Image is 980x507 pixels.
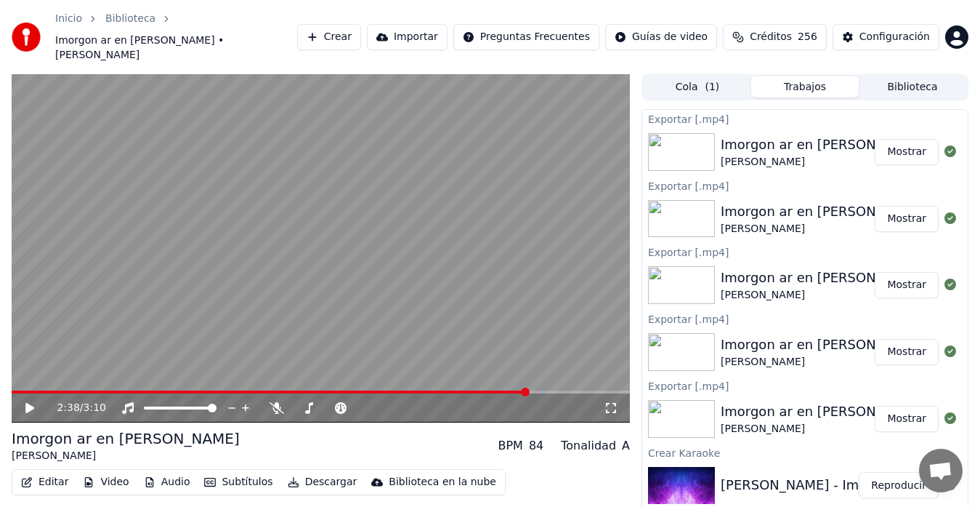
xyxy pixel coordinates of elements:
[138,472,196,492] button: Audio
[721,288,926,303] div: [PERSON_NAME]
[721,335,926,355] div: Imorgon ar en [PERSON_NAME]
[642,444,968,461] div: Crear Karaoke
[798,30,817,44] span: 256
[389,475,496,490] div: Biblioteca en la nube
[642,177,968,194] div: Exportar [.mp4]
[529,437,543,455] div: 84
[723,24,827,50] button: Créditos256
[919,449,963,492] div: Öppna chatt
[12,449,240,463] div: [PERSON_NAME]
[833,24,939,50] button: Configuración
[721,155,926,169] div: [PERSON_NAME]
[875,406,939,432] button: Mostrar
[198,472,278,492] button: Subtítulos
[721,422,926,436] div: [PERSON_NAME]
[721,402,926,422] div: Imorgon ar en [PERSON_NAME]
[297,24,361,50] button: Crear
[12,428,240,449] div: Imorgon ar en [PERSON_NAME]
[622,437,630,455] div: A
[55,33,297,63] span: Imorgon ar en [PERSON_NAME] • [PERSON_NAME]
[57,401,79,415] span: 2:38
[705,80,719,95] span: ( 1 )
[282,472,363,492] button: Descargar
[644,76,751,97] button: Cola
[859,30,930,44] div: Configuración
[498,437,522,455] div: BPM
[875,272,939,298] button: Mostrar
[367,24,448,50] button: Importar
[642,243,968,260] div: Exportar [.mp4]
[55,12,82,26] a: Inicio
[721,201,926,222] div: Imorgon ar en [PERSON_NAME]
[642,310,968,327] div: Exportar [.mp4]
[875,206,939,232] button: Mostrar
[721,222,926,236] div: [PERSON_NAME]
[57,401,92,415] div: /
[721,268,926,288] div: Imorgon ar en [PERSON_NAME]
[453,24,599,50] button: Preguntas Frecuentes
[84,401,106,415] span: 3:10
[875,139,939,165] button: Mostrar
[12,23,41,52] img: youka
[15,472,74,492] button: Editar
[859,76,966,97] button: Biblioteca
[105,12,155,26] a: Biblioteca
[721,355,926,370] div: [PERSON_NAME]
[605,24,717,50] button: Guías de video
[751,76,859,97] button: Trabajos
[642,377,968,394] div: Exportar [.mp4]
[721,135,926,155] div: Imorgon ar en [PERSON_NAME]
[859,472,939,498] button: Reproducir
[55,12,297,63] nav: breadcrumb
[77,472,134,492] button: Video
[750,30,792,44] span: Créditos
[875,339,939,365] button: Mostrar
[642,110,968,127] div: Exportar [.mp4]
[561,437,616,455] div: Tonalidad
